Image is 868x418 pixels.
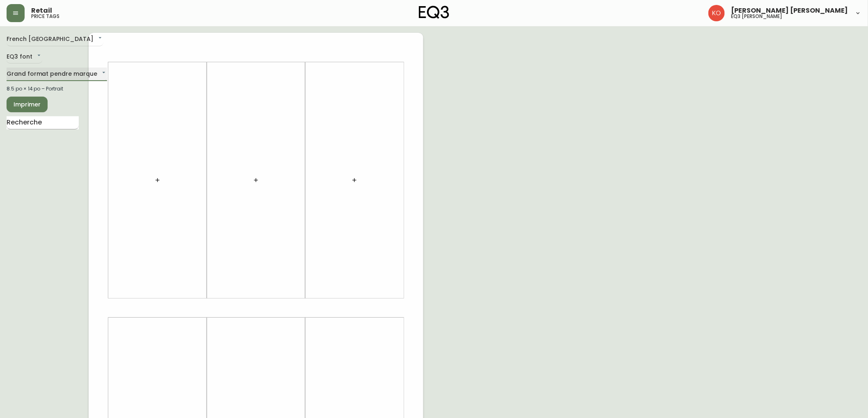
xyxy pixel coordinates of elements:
[7,116,79,129] input: Recherche
[731,7,848,14] span: [PERSON_NAME] [PERSON_NAME]
[708,5,725,21] img: 9beb5e5239b23ed26e0d832b1b8f6f2a
[31,14,59,19] h5: price tags
[7,50,42,64] div: EQ3 font
[7,97,48,112] button: Imprimer
[31,7,52,14] span: Retail
[13,99,41,110] span: Imprimer
[7,85,79,93] div: 8.5 po × 14 po – Portrait
[7,33,103,46] div: French [GEOGRAPHIC_DATA]
[731,14,783,19] h5: eq3 [PERSON_NAME]
[7,68,107,81] div: Grand format pendre marque
[419,6,449,19] img: logo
